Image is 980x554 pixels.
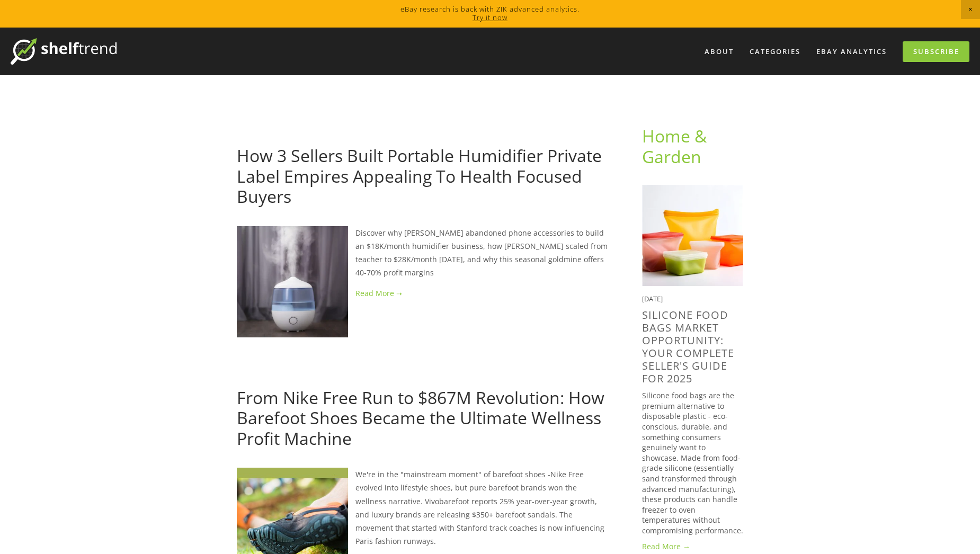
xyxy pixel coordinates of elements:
[473,13,507,22] a: Try it now
[237,370,261,380] a: [DATE]
[237,386,604,450] a: From Nike Free Run to $867M Revolution: How Barefoot Shoes Became the Ultimate Wellness Profit Ma...
[237,226,608,280] p: Discover why [PERSON_NAME] abandoned phone accessories to build an $18K/month humidifier business...
[237,128,261,138] a: [DATE]
[642,294,663,303] time: [DATE]
[698,43,741,60] a: About
[642,124,711,167] a: Home & Garden
[903,41,969,62] a: Subscribe
[642,308,734,386] a: Silicone Food Bags Market Opportunity: Your Complete Seller's Guide for 2025
[237,468,608,548] p: We're in the "mainstream moment" of barefoot shoes -Nike Free evolved into lifestyle shoes, but p...
[809,43,894,60] a: eBay Analytics
[11,38,117,65] img: ShelfTrend
[642,541,743,552] a: Read More →
[237,226,348,337] img: How 3 Sellers Built Portable Humidifier Private Label Empires Appealing To Health Focused Buyers
[642,185,743,286] img: Silicone Food Bags Market Opportunity: Your Complete Seller's Guide for 2025
[642,390,743,535] p: Silicone food bags are the premium alternative to disposable plastic - eco-conscious, durable, an...
[237,144,602,208] a: How 3 Sellers Built Portable Humidifier Private Label Empires Appealing To Health Focused Buyers
[743,43,807,60] div: Categories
